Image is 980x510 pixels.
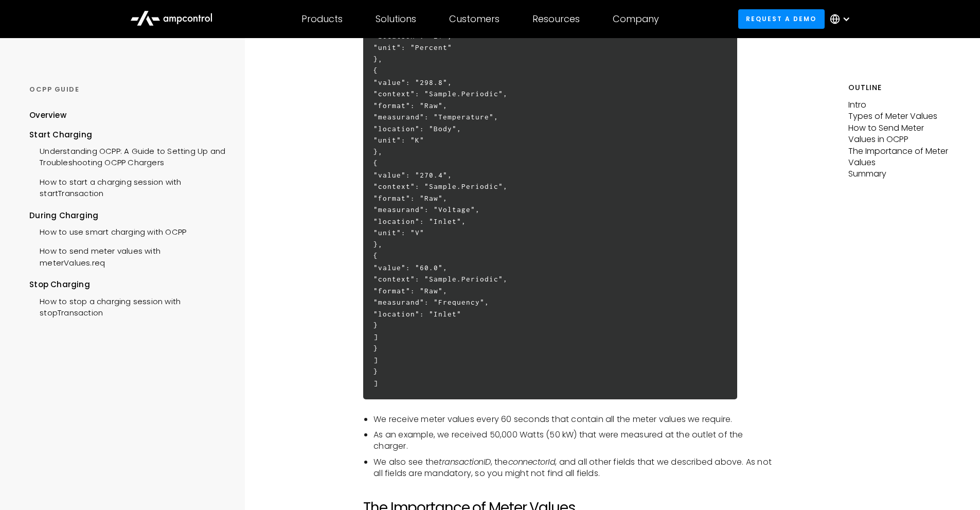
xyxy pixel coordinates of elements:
div: Company [613,13,659,25]
div: During Charging [29,210,225,221]
a: How to use smart charging with OCPP [29,221,186,240]
a: Understanding OCPP: A Guide to Setting Up and Troubleshooting OCPP Chargers [29,140,225,171]
li: As an example, we received 50,000 Watts (50 kW) that were measured at the outlet of the charger. [373,429,779,452]
a: Request a demo [738,9,825,28]
div: Resources [532,13,580,25]
a: How to stop a charging session with stopTransaction [29,291,225,322]
div: Overview [29,110,66,121]
div: Customers [449,13,500,25]
li: We receive meter values every 60 seconds that contain all the meter values we require. [373,414,779,425]
a: Overview [29,110,66,129]
a: How to send meter values with meterValues.req [29,240,225,271]
div: Products [301,13,343,25]
li: We also see the , the , and all other fields that we described above. As not all fields are manda... [373,456,779,480]
div: Stop Charging [29,279,225,290]
p: Types of Meter Values [848,111,951,122]
p: The Importance of Meter Values [848,146,951,169]
h5: Outline [848,82,951,93]
p: How to Send Meter Values in OCPP [848,122,951,146]
div: OCPP GUIDE [29,85,225,94]
div: Start Charging [29,129,225,140]
a: How to start a charging session with startTransaction [29,171,225,202]
em: connectorId [508,456,556,468]
p: ‍ [363,402,779,413]
em: transactionID [439,456,491,468]
div: Solutions [376,13,416,25]
p: Intro [848,99,951,111]
p: Summary [848,168,951,180]
p: ‍ [363,488,779,499]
